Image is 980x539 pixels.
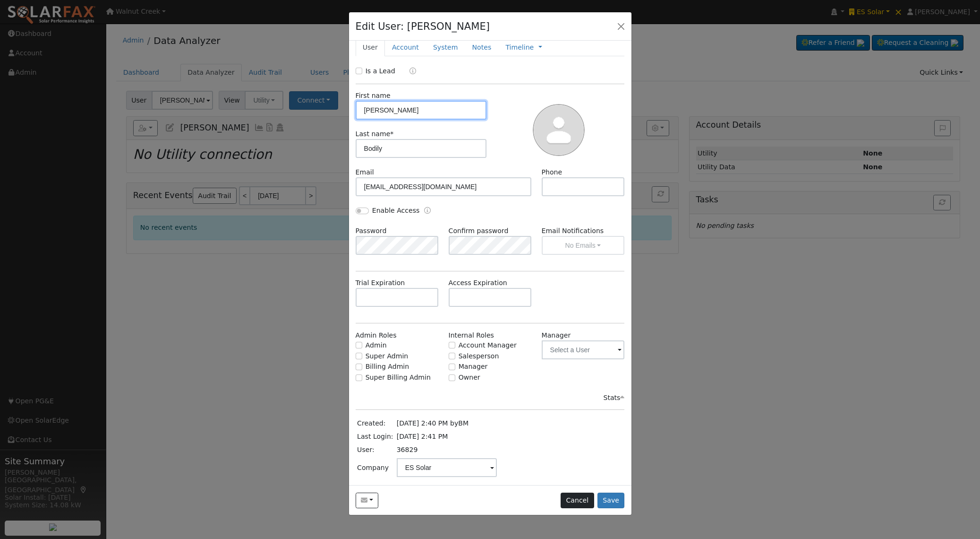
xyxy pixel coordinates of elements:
label: Email Notifications [542,226,625,236]
h4: Edit User: [PERSON_NAME] [356,19,490,34]
div: Stats [603,393,624,403]
input: Manager [449,364,455,370]
input: Select a User [542,340,625,359]
span: Brayden Macfarlane [458,419,469,427]
label: Enable Access [372,206,420,216]
span: Required [390,130,393,138]
input: Billing Admin [356,364,362,370]
label: Super Billing Admin [366,373,431,383]
a: Enable Access [424,206,431,217]
input: Salesperson [449,353,455,359]
button: Save [597,493,625,509]
label: Owner [459,373,480,383]
input: Super Admin [356,353,362,359]
label: Account Manager [459,340,517,350]
label: Billing Admin [366,362,409,372]
a: User [356,39,385,56]
td: [DATE] 2:40 PM by [395,417,498,430]
td: Created: [356,417,395,430]
a: Account [385,39,426,56]
button: jamieb@essolar.com [356,493,379,509]
label: Access Expiration [449,278,507,288]
label: Last name [356,129,394,139]
td: [DATE] 2:41 PM [395,430,498,443]
td: 36829 [395,443,498,457]
label: Manager [459,362,488,372]
input: Super Billing Admin [356,374,362,381]
input: Admin [356,342,362,348]
label: Email [356,167,374,177]
label: Manager [542,330,571,340]
a: Timeline [505,43,534,52]
td: Company [356,457,395,479]
input: Owner [449,374,455,381]
label: Phone [542,167,562,177]
label: Trial Expiration [356,278,405,288]
label: Confirm password [449,226,509,236]
td: User: [356,443,395,457]
label: Admin Roles [356,330,397,340]
label: Super Admin [366,351,409,361]
label: Is a Lead [366,66,395,76]
a: System [426,39,465,56]
td: Last Login: [356,430,395,443]
input: Account Manager [449,342,455,348]
button: Cancel [561,493,594,509]
label: First name [356,91,391,101]
a: Lead [402,66,416,77]
label: Admin [366,340,387,350]
a: Notes [465,39,498,56]
label: Password [356,226,387,236]
label: Internal Roles [449,330,494,340]
input: Is a Lead [356,68,362,74]
label: Salesperson [459,351,499,361]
